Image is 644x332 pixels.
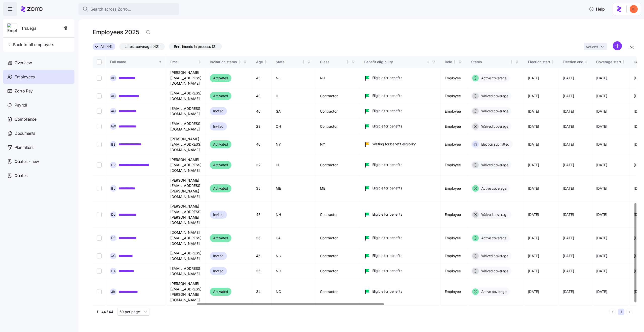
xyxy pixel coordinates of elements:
span: [DATE] [596,289,607,294]
td: ME [272,176,316,202]
span: [DATE] [563,269,574,274]
span: A G [111,94,116,98]
span: G G [111,254,116,257]
span: Quotes - new [15,158,39,165]
td: Employee [441,264,467,279]
span: Election submitted [480,142,509,147]
td: [EMAIL_ADDRESS][DOMAIN_NAME] [166,264,206,279]
td: Contractor [316,228,360,248]
th: EmailNot sorted [166,56,206,68]
input: Select record 1 [97,76,102,81]
input: Select record 11 [97,269,102,274]
div: Not sorted [302,60,305,64]
span: Compliance [15,116,36,122]
span: Eligible for benefits [372,186,402,191]
td: [EMAIL_ADDRESS][DOMAIN_NAME] [166,104,206,119]
td: NJ [316,68,360,89]
button: Help [585,4,609,14]
th: Full nameSorted ascending [106,56,166,68]
td: [PERSON_NAME][EMAIL_ADDRESS][PERSON_NAME][DOMAIN_NAME] [166,279,206,305]
a: Overview [3,56,74,70]
th: StatusNot sorted [467,56,524,68]
td: Employee [441,176,467,202]
span: Waived coverage [480,253,508,258]
td: NH [272,202,316,228]
div: Sorted ascending [158,60,162,64]
td: 40 [252,88,272,104]
td: [EMAIL_ADDRESS][DOMAIN_NAME] [166,88,206,104]
div: Not sorted [426,60,430,64]
td: 40 [252,104,272,119]
td: Employee [441,202,467,228]
span: Activated [213,289,228,295]
span: Invited [213,253,224,259]
th: ClassNot sorted [316,56,360,68]
span: [DATE] [563,212,574,217]
span: Search across Zorro... [91,6,131,12]
div: Not sorted [453,60,456,64]
input: Select record 8 [97,212,102,217]
span: [DATE] [563,186,574,191]
span: Activated [213,93,228,99]
input: Select record 3 [97,109,102,114]
td: [DOMAIN_NAME][EMAIL_ADDRESS][DOMAIN_NAME] [166,228,206,248]
span: Activated [213,162,228,168]
input: Select record 4 [97,124,102,129]
span: Eligible for benefits [372,253,402,258]
span: Active coverage [480,236,507,241]
span: Back to all employers [7,42,54,48]
span: Waived coverage [480,124,508,129]
span: [DATE] [528,212,539,217]
td: Employee [441,119,467,134]
span: [DATE] [563,236,574,241]
a: Employees [3,70,74,84]
td: Contractor [316,155,360,176]
td: 46 [252,248,272,263]
th: Coverage startNot sorted [592,56,630,68]
td: NC [272,264,316,279]
th: Invitation statusNot sorted [206,56,252,68]
span: [DATE] [528,93,539,98]
span: Invited [213,123,224,129]
td: IL [272,88,316,104]
span: [DATE] [528,236,539,241]
span: [DATE] [563,109,574,114]
input: Select record 10 [97,253,102,258]
span: A W [111,125,116,128]
div: Class [320,59,345,65]
span: [DATE] [563,253,574,258]
a: Quotes - new [3,154,74,169]
span: [DATE] [596,253,607,258]
span: [DATE] [563,142,574,147]
button: Actions [584,43,607,50]
span: [DATE] [528,253,539,258]
a: Payroll [3,98,74,112]
td: 45 [252,68,272,89]
span: Waived coverage [480,162,508,168]
td: NC [272,279,316,305]
div: Role [445,59,452,65]
td: Contractor [316,104,360,119]
span: Eligible for benefits [372,268,402,273]
input: Select record 5 [97,142,102,147]
td: Contractor [316,119,360,134]
a: Zorro Pay [3,84,74,98]
span: Eligible for benefits [372,289,402,294]
th: Election endNot sorted [559,56,592,68]
div: Not sorted [551,60,554,64]
td: 34 [252,279,272,305]
div: Invitation status [210,59,237,65]
span: D J [111,213,115,216]
td: Employee [441,68,467,89]
span: TruLegal [21,25,37,31]
td: HI [272,155,316,176]
span: [DATE] [528,289,539,294]
div: Benefit eligibility [364,59,426,65]
td: [PERSON_NAME][EMAIL_ADDRESS][DOMAIN_NAME] [166,68,206,89]
span: Waived coverage [480,93,508,98]
span: Eligible for benefits [372,93,402,98]
svg: add icon [613,41,622,50]
input: Select record 7 [97,186,102,191]
span: Activated [213,235,228,241]
span: [DATE] [528,76,539,81]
